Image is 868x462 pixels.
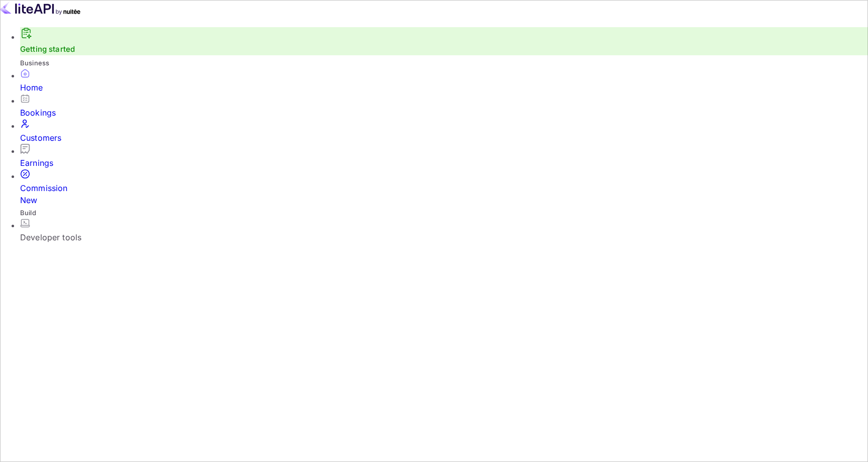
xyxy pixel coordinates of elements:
div: Commission [20,182,868,206]
div: Getting started [20,27,868,55]
div: Developer tools [20,231,868,243]
div: New [20,194,868,206]
a: Earnings [20,144,868,169]
a: Getting started [20,44,75,54]
span: Build [20,209,36,217]
a: Bookings [20,94,868,119]
div: Home [20,81,868,94]
div: Customers [20,132,868,144]
a: CommissionNew [20,169,868,206]
a: Home [20,68,868,94]
div: Bookings [20,107,868,119]
span: Business [20,59,49,67]
a: Customers [20,119,868,144]
div: Earnings [20,157,868,169]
